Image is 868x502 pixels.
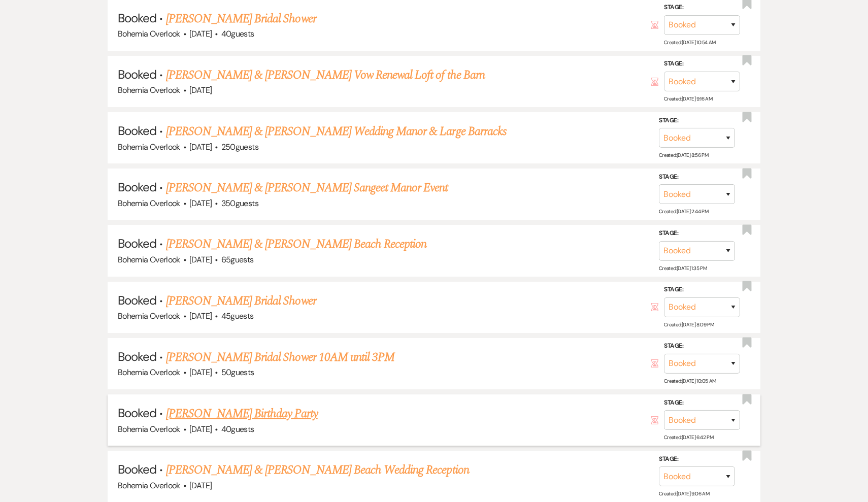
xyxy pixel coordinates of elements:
[118,424,180,434] span: Bohemia Overlook
[664,397,740,408] label: Stage:
[166,122,507,141] a: [PERSON_NAME] & [PERSON_NAME] Wedding Manor & Large Barracks
[166,461,469,479] a: [PERSON_NAME] & [PERSON_NAME] Beach Wedding Reception
[118,142,180,152] span: Bohemia Overlook
[118,292,156,308] span: Booked
[189,424,212,434] span: [DATE]
[659,228,735,239] label: Stage:
[664,2,740,13] label: Stage:
[118,85,180,95] span: Bohemia Overlook
[189,480,212,491] span: [DATE]
[221,142,258,152] span: 250 guests
[166,292,316,310] a: [PERSON_NAME] Bridal Shower
[166,179,448,197] a: [PERSON_NAME] & [PERSON_NAME] Sangeet Manor Event
[118,405,156,421] span: Booked
[189,28,212,39] span: [DATE]
[664,434,713,441] span: Created: [DATE] 6:42 PM
[118,123,156,139] span: Booked
[659,208,708,215] span: Created: [DATE] 2:44 PM
[664,378,716,384] span: Created: [DATE] 10:05 AM
[221,424,254,434] span: 40 guests
[118,236,156,251] span: Booked
[118,179,156,195] span: Booked
[221,198,258,209] span: 350 guests
[118,254,180,265] span: Bohemia Overlook
[664,284,740,295] label: Stage:
[118,367,180,378] span: Bohemia Overlook
[659,115,735,126] label: Stage:
[659,172,735,183] label: Stage:
[659,490,709,497] span: Created: [DATE] 9:06 AM
[221,367,254,378] span: 50 guests
[659,454,735,465] label: Stage:
[189,367,212,378] span: [DATE]
[118,28,180,39] span: Bohemia Overlook
[166,10,316,28] a: [PERSON_NAME] Bridal Shower
[664,95,712,102] span: Created: [DATE] 9:16 AM
[664,39,715,46] span: Created: [DATE] 10:54 AM
[166,235,427,253] a: [PERSON_NAME] & [PERSON_NAME] Beach Reception
[189,254,212,265] span: [DATE]
[189,85,212,95] span: [DATE]
[189,311,212,321] span: [DATE]
[659,264,707,271] span: Created: [DATE] 1:35 PM
[221,254,254,265] span: 65 guests
[664,341,740,352] label: Stage:
[166,405,318,423] a: [PERSON_NAME] Birthday Party
[166,66,485,84] a: [PERSON_NAME] & [PERSON_NAME] Vow Renewal Loft of the Barn
[166,348,395,366] a: [PERSON_NAME] Bridal Shower 10AM until 3PM
[118,66,156,82] span: Booked
[221,311,254,321] span: 45 guests
[118,349,156,364] span: Booked
[659,152,708,158] span: Created: [DATE] 8:56 PM
[189,198,212,209] span: [DATE]
[664,321,714,328] span: Created: [DATE] 8:09 PM
[118,10,156,26] span: Booked
[118,480,180,491] span: Bohemia Overlook
[221,28,254,39] span: 40 guests
[118,311,180,321] span: Bohemia Overlook
[189,142,212,152] span: [DATE]
[118,198,180,209] span: Bohemia Overlook
[118,461,156,477] span: Booked
[664,58,740,70] label: Stage:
